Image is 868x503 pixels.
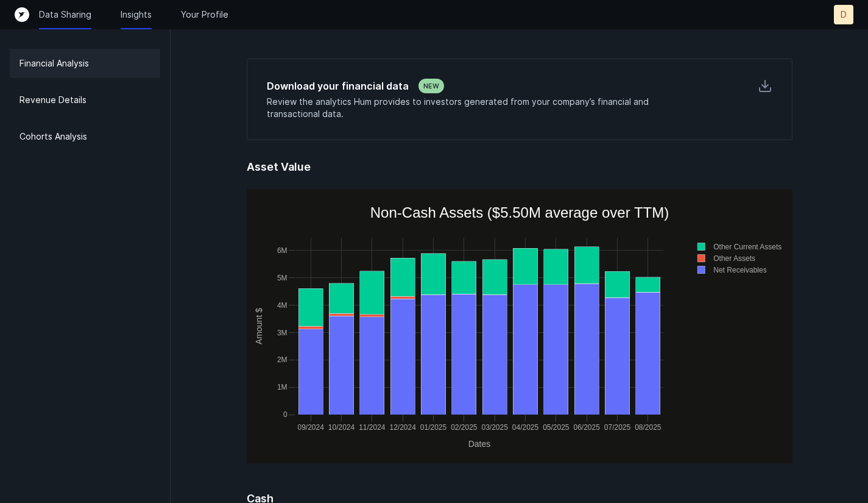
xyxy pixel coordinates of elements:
a: Financial Analysis [10,49,160,78]
a: Data Sharing [39,9,91,21]
p: D [841,9,847,21]
a: Insights [121,9,152,21]
a: Your Profile [181,9,228,21]
h5: Asset Value [247,160,792,189]
p: Review the analytics Hum provides to investors generated from your company’s financial and transa... [267,96,686,120]
a: Cohorts Analysis [10,122,160,151]
h5: Download your financial data [267,79,409,93]
p: Financial Analysis [19,56,89,71]
p: Cohorts Analysis [19,129,87,144]
button: D [834,5,853,24]
p: Revenue Details [19,93,86,107]
p: NEW [423,81,439,91]
a: Revenue Details [10,85,160,115]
